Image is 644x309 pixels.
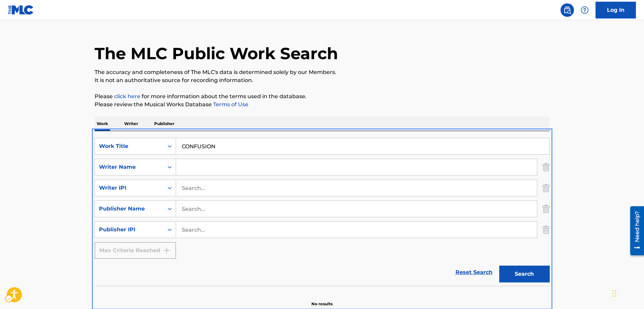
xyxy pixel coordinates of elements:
[612,283,616,304] div: Drag
[542,200,550,217] img: Delete Criterion
[122,117,140,131] p: Writer
[114,93,140,100] a: click here
[176,159,537,175] input: Search...
[95,117,110,131] p: Work
[164,224,176,236] div: Carousel Slide Picker
[164,159,176,175] div: On
[164,138,176,154] div: On
[542,221,550,238] img: Delete Criterion
[164,222,176,238] div: On
[95,43,338,64] h1: The MLC Public Work Search
[176,180,537,196] input: Search...
[95,138,550,286] form: Search Form
[542,180,550,196] img: Delete Criterion
[581,6,589,14] img: help
[8,5,34,15] img: MLC Logo
[176,201,537,217] input: Search...
[499,266,550,282] button: Search
[99,205,160,213] div: Publisher Name
[452,265,496,280] a: Reset Search
[164,180,176,196] div: On
[176,138,549,154] input: Search...
[95,76,550,84] p: It is not an authoritative source for recording information.
[95,92,550,101] p: Please for more information about the terms used in the database.
[95,101,550,109] p: Please review the Musical Works Database
[311,293,333,307] p: No results
[99,184,160,192] div: Writer IPI
[99,226,160,234] div: Publisher IPI
[164,201,176,217] div: On
[99,142,160,150] div: Work Title
[212,101,248,108] a: Terms of Use
[625,204,644,258] iframe: Iframe | Resource Center
[99,163,160,171] div: Writer Name
[610,277,644,309] iframe: Hubspot Iframe
[95,68,550,76] p: The accuracy and completeness of The MLC's data is determined solely by our Members.
[610,277,644,309] div: Chat Widget
[563,6,571,14] img: search
[542,159,550,176] img: Delete Criterion
[596,2,636,18] a: Log In
[176,222,537,238] input: Search...
[152,117,176,131] p: Publisher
